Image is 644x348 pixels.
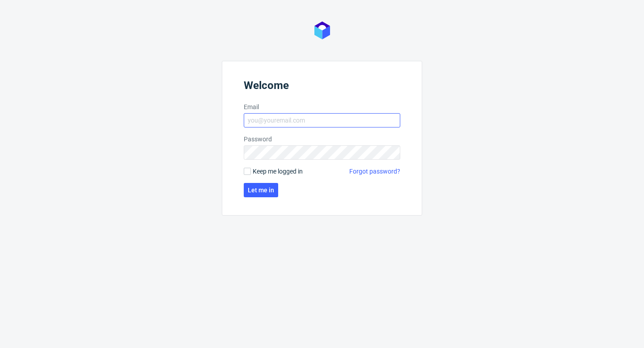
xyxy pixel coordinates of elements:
[244,135,400,144] label: Password
[349,167,400,176] a: Forgot password?
[248,187,274,193] span: Let me in
[244,79,400,95] header: Welcome
[244,183,278,197] button: Let me in
[253,167,303,176] span: Keep me logged in
[244,113,400,127] input: you@youremail.com
[244,102,400,111] label: Email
